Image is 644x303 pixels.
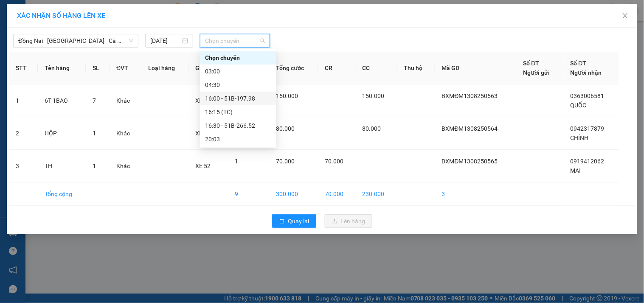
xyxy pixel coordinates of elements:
[205,121,271,130] div: 16:30 - 51B-266.52
[318,182,356,206] td: 70.000
[288,216,309,226] span: Quay lại
[38,84,86,117] td: 6T 1BAO
[435,182,517,206] td: 3
[38,150,86,182] td: TH
[442,158,498,165] span: BXMĐM1308250565
[363,93,385,99] span: 150.000
[571,167,581,174] span: MAI
[205,135,271,144] div: 20:03
[571,93,605,99] span: 0363006581
[205,67,271,76] div: 03:00
[435,52,517,84] th: Mã GD
[93,130,96,137] span: 1
[38,52,86,84] th: Tên hàng
[110,150,141,182] td: Khác
[571,60,587,67] span: Số ĐT
[397,52,435,84] th: Thu hộ
[38,182,86,206] td: Tổng cộng
[9,117,38,150] td: 2
[270,182,318,206] td: 300.000
[9,84,38,117] td: 1
[270,52,318,84] th: Tổng cước
[195,130,211,137] span: XE 52
[110,84,141,117] td: Khác
[200,51,276,65] div: Chọn chuyến
[150,36,180,45] input: 13/08/2025
[523,69,550,76] span: Người gửi
[110,52,141,84] th: ĐVT
[356,182,397,206] td: 230.000
[325,214,372,228] button: uploadLên hàng
[276,125,295,132] span: 80.000
[571,158,605,165] span: 0919412062
[356,52,397,84] th: CC
[93,97,96,104] span: 7
[325,158,343,165] span: 70.000
[9,52,38,84] th: STT
[571,135,589,141] span: CHÍNH
[195,97,211,104] span: XE 52
[276,93,298,99] span: 150.000
[110,117,141,150] td: Khác
[205,107,271,117] div: 16:15 (TC)
[613,4,637,28] button: Close
[17,11,105,20] span: XÁC NHẬN SỐ HÀNG LÊN XE
[93,163,96,169] span: 1
[272,214,316,228] button: rollbackQuay lại
[205,34,265,47] span: Chọn chuyến
[188,52,228,84] th: Ghi chú
[141,52,188,84] th: Loại hàng
[442,125,498,132] span: BXMĐM1308250564
[442,93,498,99] span: BXMĐM1308250563
[18,34,133,47] span: Đồng Nai - Sài Gòn - Cà Mau
[205,53,271,62] div: Chọn chuyến
[276,158,295,165] span: 70.000
[86,52,110,84] th: SL
[523,60,540,67] span: Số ĐT
[571,125,605,132] span: 0942317879
[195,163,211,169] span: XE 52
[205,94,271,103] div: 16:00 - 51B-197.98
[363,125,381,132] span: 80.000
[205,80,271,90] div: 04:30
[228,182,270,206] td: 9
[9,150,38,182] td: 3
[38,117,86,150] td: HỘP
[571,102,587,109] span: QUỐC
[279,218,285,225] span: rollback
[571,69,602,76] span: Người nhận
[235,158,239,165] span: 1
[622,12,629,19] span: close
[318,52,356,84] th: CR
